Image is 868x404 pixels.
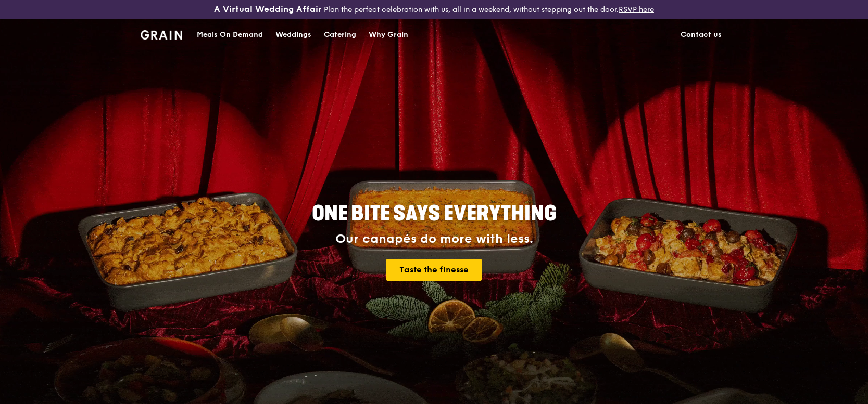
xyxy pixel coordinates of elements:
div: Weddings [275,19,311,50]
a: Catering [318,19,362,50]
a: Contact us [674,19,728,50]
img: Grain [141,30,183,40]
h3: A Virtual Wedding Affair [214,4,322,15]
a: Weddings [269,19,318,50]
a: Why Grain [362,19,414,50]
div: Why Grain [369,19,408,50]
span: ONE BITE SAYS EVERYTHING [312,201,557,226]
div: Catering [324,19,356,50]
a: Taste the finesse [386,259,482,281]
div: Meals On Demand [197,19,263,50]
a: RSVP here [619,5,654,14]
a: GrainGrain [141,18,183,49]
div: Plan the perfect celebration with us, all in a weekend, without stepping out the door. [145,4,723,15]
div: Our canapés do more with less. [247,232,622,246]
